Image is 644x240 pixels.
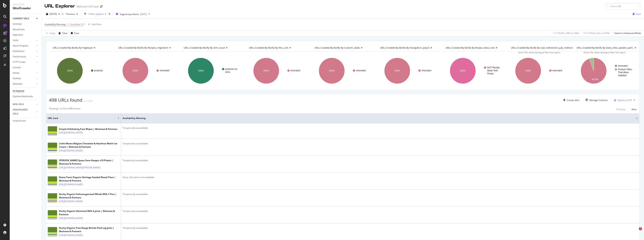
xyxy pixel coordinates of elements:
[45,11,61,17] button: [DATE]
[605,3,641,10] input: Find a URL
[62,32,68,35] div: Clear
[639,227,642,230] span: 2
[446,46,495,49] span: URLs Crawled By Botify By recipe_ideas_test
[48,126,57,136] img: main image
[13,71,35,75] a: Inlinks
[86,22,101,27] button: Add Filter
[394,69,400,72] text: 100%
[114,11,147,17] button: Segment:products[DATE]
[356,69,366,72] text: #nomatch
[59,199,83,203] a: [URL][DOMAIN_NAME]
[59,131,83,135] a: [URL][DOMAIN_NAME]
[13,66,39,70] a: Content
[13,119,39,123] a: Analysis Info
[618,68,633,71] text: Product-Titles-
[13,44,28,48] div: Search Engines
[13,108,35,116] a: DISAPPEARED URLS
[64,11,79,17] button: Previous
[376,54,440,87] svg: A chart.
[13,60,25,64] div: HTTP Codes
[52,45,109,51] h4: URLs Crawled By Botify By pagetype
[123,117,630,120] span: Availability Warning
[49,54,112,87] svg: A chart.
[59,176,119,182] div: Doves Farm Organic Heritage Seeded Bread Flour | Waitrose & Partners
[59,142,119,149] div: Little Moons Belgian Chocolate & Hazelnut Mochi Ice Cream | Waitrose & Partners
[442,54,505,87] svg: A chart.
[518,51,561,54] span: Hold CTRL while clicking to filter the report.
[613,30,641,36] button: Switch to Advanced Mode
[48,193,57,203] img: main image
[50,12,57,16] span: 2025 Sep. 27th
[562,97,579,103] button: Create alert
[631,227,640,236] iframe: Intercom live chat
[184,46,225,49] span: URLs Crawled By Botify By utm_issue
[53,46,93,49] span: URLs Crawled By Botify By pagetype
[59,127,117,131] div: Simple Exfoliating Face Wipes | Waitrose & Partners
[49,107,80,111] div: Showing 1 to 50 of 498 entries
[84,101,85,102] img: Equal
[13,28,39,32] a: Movements
[487,72,493,75] text: Group
[59,226,119,233] div: Duchy Organic Free Range British Pork Leg Joint | Waitrose & Partners
[245,54,309,87] div: A chart.
[314,45,371,51] h4: URLs Crawled By Botify By custom_aisles
[13,102,24,106] div: NEW URLS
[13,38,18,42] div: Visits
[13,28,25,32] div: Movements
[59,193,119,199] div: Duchy Organic Unhomogenised Whole Milk 1 Pint | Waitrose & Partners
[48,143,57,152] img: main image
[45,3,75,9] div: URL Explorer
[59,159,119,166] div: [PERSON_NAME] Space Save Hanger x10 Plastic | Waitrose & Partners
[13,33,39,37] a: Segments
[88,12,103,16] div: 1 Filter Applied
[123,226,638,230] div: Temporarily unavailable
[94,69,103,72] text: products
[589,99,608,102] div: Manage Columns
[225,68,238,70] text: products-no-
[445,45,502,51] h4: URLs Crawled By Botify By recipe_ideas_test
[48,117,117,120] span: URL Card
[59,166,100,169] a: [URL][DOMAIN_NAME][PERSON_NAME]
[584,51,626,54] span: Hold CTRL while clicking to filter the report.
[57,30,68,36] button: Clear
[487,66,500,69] text: NOT-Recipe-
[59,233,83,237] a: [URL][DOMAIN_NAME]
[573,54,636,87] svg: A chart.
[618,74,626,77] text: Updated
[311,54,374,87] div: A chart.
[576,45,639,51] h4: URLs Crawled By Botify By dairy_title_update_april_
[13,82,22,86] div: Sitemaps
[13,22,22,26] div: Overview
[13,89,39,93] a: Url Explorer
[13,119,26,123] div: Analysis Info
[553,32,579,35] div: 1.77 % URLs ( 499 on 28K )
[68,22,83,27] span: ^.*available.*$
[180,54,243,87] svg: A chart.
[592,78,598,81] text: 94.6%
[59,183,83,186] a: [URL][DOMAIN_NAME]
[123,159,638,162] div: Temporarily unavailable
[13,89,24,93] div: Url Explorer
[59,149,83,153] a: [URL][DOMAIN_NAME]
[632,107,637,111] button: Next
[64,12,75,16] span: Previous
[13,66,21,70] div: Content
[576,46,634,49] span: URLs Crawled By Botify By dairy_title_update_april_
[13,44,35,48] a: Search Engines
[49,97,82,103] span: 498 URLs found
[198,69,204,72] text: 100%
[140,13,147,16] div: [DATE]
[50,32,55,35] div: Apply
[48,227,57,236] img: main image
[13,3,38,6] div: Analytics
[66,23,67,26] span: =
[123,209,638,213] div: Temporarily unavailable
[59,216,83,220] a: [URL][DOMAIN_NAME]
[13,95,33,99] div: Explorer Bookmarks
[45,23,65,26] span: Availability Warning
[584,32,610,35] div: 0.31 % Visits ( 2K on 674K )
[510,45,592,51] h4: URLs Crawled By Botify By cq5_redirection_july_redirection_batch24
[183,45,240,51] h4: URLs Crawled By Botify By utm_issue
